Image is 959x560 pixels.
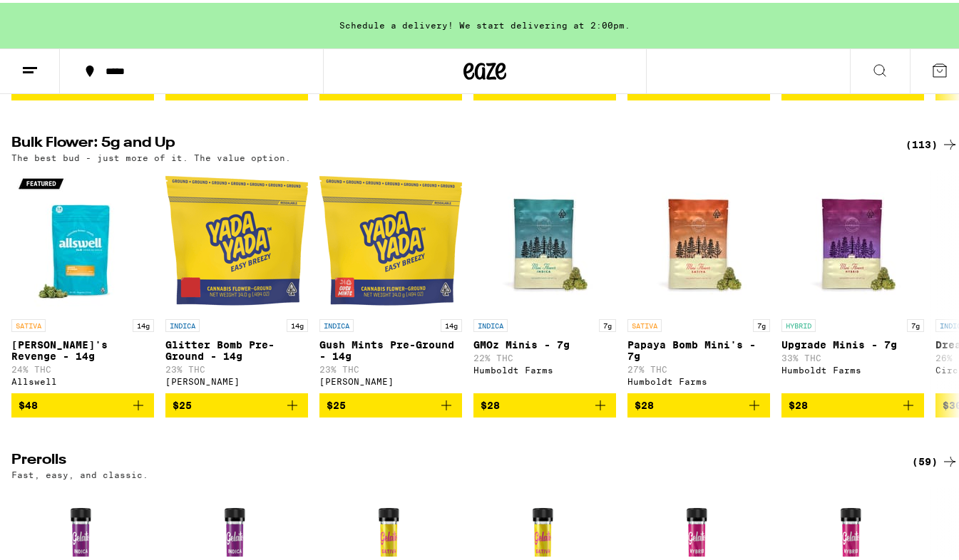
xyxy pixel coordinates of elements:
[319,374,462,383] div: [PERSON_NAME]
[165,316,200,329] p: INDICA
[781,351,924,360] p: 33% THC
[319,316,354,329] p: INDICA
[319,167,462,390] a: Open page for Gush Mints Pre-Ground - 14g from Yada Yada
[173,397,192,408] span: $25
[473,363,616,372] div: Humboldt Farms
[627,167,770,390] a: Open page for Papaya Bomb Mini's - 7g from Humboldt Farms
[473,336,616,348] p: GMOz Minis - 7g
[11,362,154,371] p: 24% THC
[287,316,308,329] p: 14g
[599,316,616,329] p: 7g
[473,167,616,309] img: Humboldt Farms - GMOz Minis - 7g
[635,397,654,408] span: $28
[11,167,154,309] img: Allswell - Jack's Revenge - 14g
[165,336,308,359] p: Glitter Bomb Pre-Ground - 14g
[11,133,888,150] h2: Bulk Flower: 5g and Up
[753,316,770,329] p: 7g
[781,363,924,372] div: Humboldt Farms
[165,362,308,371] p: 23% THC
[319,390,462,415] button: Add to bag
[627,316,662,329] p: SATIVA
[165,374,308,383] div: [PERSON_NAME]
[441,316,462,329] p: 14g
[473,316,508,329] p: INDICA
[473,167,616,390] a: Open page for GMOz Minis - 7g from Humboldt Farms
[906,133,958,150] a: (113)
[165,390,308,415] button: Add to bag
[627,336,770,359] p: Papaya Bomb Mini's - 7g
[481,397,500,408] span: $28
[789,397,808,408] span: $28
[319,167,462,309] img: Yada Yada - Gush Mints Pre-Ground - 14g
[327,397,346,408] span: $25
[11,316,46,329] p: SATIVA
[319,362,462,371] p: 23% THC
[781,167,924,390] a: Open page for Upgrade Minis - 7g from Humboldt Farms
[11,336,154,359] p: [PERSON_NAME]'s Revenge - 14g
[11,374,154,383] div: Allswell
[133,316,154,329] p: 14g
[781,336,924,348] p: Upgrade Minis - 7g
[165,167,308,309] img: Yada Yada - Glitter Bomb Pre-Ground - 14g
[11,467,148,477] p: Fast, easy, and classic.
[11,150,291,160] p: The best bud - just more of it. The value option.
[781,390,924,415] button: Add to bag
[781,167,924,309] img: Humboldt Farms - Upgrade Minis - 7g
[11,390,154,415] button: Add to bag
[627,167,770,309] img: Humboldt Farms - Papaya Bomb Mini's - 7g
[907,316,924,329] p: 7g
[9,10,103,21] span: Hi. Need any help?
[11,450,888,467] h2: Prerolls
[11,167,154,390] a: Open page for Jack's Revenge - 14g from Allswell
[912,450,958,467] a: (59)
[627,390,770,415] button: Add to bag
[165,167,308,390] a: Open page for Glitter Bomb Pre-Ground - 14g from Yada Yada
[781,316,816,329] p: HYBRID
[473,351,616,360] p: 22% THC
[627,362,770,371] p: 27% THC
[473,390,616,415] button: Add to bag
[19,397,38,408] span: $48
[319,336,462,359] p: Gush Mints Pre-Ground - 14g
[627,374,770,383] div: Humboldt Farms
